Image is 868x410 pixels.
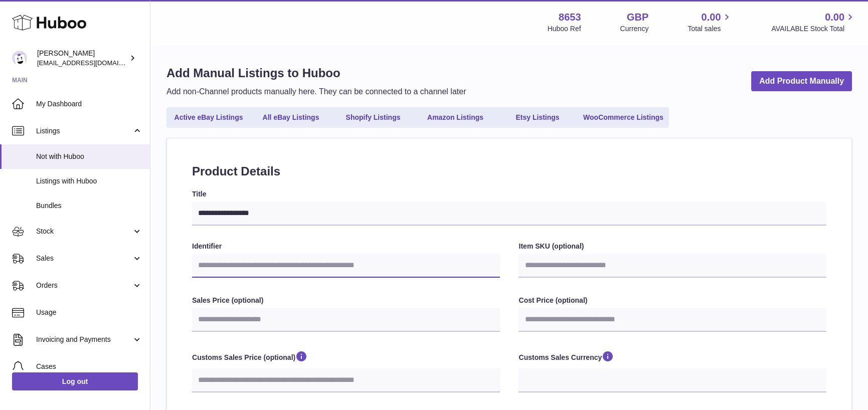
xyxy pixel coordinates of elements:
a: Shopify Listings [333,109,413,126]
span: AVAILABLE Stock Total [771,24,856,34]
span: Total sales [687,24,732,34]
span: Listings with Huboo [36,176,142,186]
a: Active eBay Listings [168,109,249,126]
label: Cost Price (optional) [518,296,826,305]
label: Item SKU (optional) [518,242,826,251]
span: 0.00 [702,11,721,24]
span: Orders [36,281,132,290]
a: Amazon Listings [415,109,495,126]
a: WooCommerce Listings [580,109,667,126]
label: Identifier [192,242,500,251]
span: [EMAIL_ADDRESS][DOMAIN_NAME] [37,59,147,67]
span: Cases [36,362,142,371]
span: Invoicing and Payments [36,335,132,344]
strong: GBP [627,11,648,24]
a: Log out [12,372,138,390]
div: Currency [620,24,649,34]
div: [PERSON_NAME] [37,49,127,68]
a: 0.00 AVAILABLE Stock Total [771,11,856,34]
span: Not with Huboo [36,152,142,161]
p: Add non-Channel products manually here. They can be connected to a channel later [166,86,466,97]
label: Customs Sales Currency [518,350,826,366]
a: Add Product Manually [751,71,852,92]
label: Sales Price (optional) [192,296,500,305]
h2: Product Details [192,163,826,179]
a: All eBay Listings [251,109,331,126]
span: Listings [36,126,132,136]
span: Usage [36,308,142,317]
label: Customs Sales Price (optional) [192,350,500,366]
a: Etsy Listings [497,109,578,126]
span: Stock [36,227,132,236]
strong: 8653 [559,11,581,24]
h1: Add Manual Listings to Huboo [166,65,466,81]
div: Huboo Ref [548,24,581,34]
span: Bundles [36,201,142,211]
label: Title [192,189,826,199]
img: internalAdmin-8653@internal.huboo.com [12,51,27,66]
span: 0.00 [825,11,844,24]
span: Sales [36,254,132,263]
span: My Dashboard [36,99,142,109]
a: 0.00 Total sales [687,11,732,34]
